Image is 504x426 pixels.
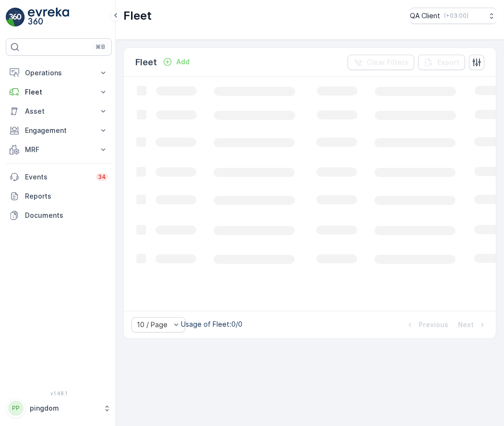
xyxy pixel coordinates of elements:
[8,401,24,416] div: PP
[410,8,496,24] button: QA Client(+03:00)
[6,83,112,102] button: Fleet
[418,55,465,70] button: Export
[25,211,108,220] p: Documents
[6,390,112,396] span: v 1.48.1
[419,320,448,330] p: Previous
[181,319,242,329] p: Usage of Fleet : 0/0
[98,173,106,181] p: 34
[123,8,152,24] p: Fleet
[28,8,69,27] img: logo_light-DOdMpM7g.png
[30,403,98,413] p: pingdom
[367,58,408,67] p: Clear Filters
[6,206,112,225] a: Documents
[159,56,193,68] button: Add
[25,106,93,116] p: Asset
[6,167,112,187] a: Events34
[25,145,93,154] p: MRF
[176,57,190,67] p: Add
[96,43,105,51] p: ⌘B
[25,172,90,182] p: Events
[6,8,25,27] img: logo
[6,398,112,418] button: PPpingdom
[135,56,157,69] p: Fleet
[348,55,414,70] button: Clear Filters
[457,319,488,331] button: Next
[6,187,112,206] a: Reports
[437,58,459,67] p: Export
[404,319,449,331] button: Previous
[6,102,112,121] button: Asset
[444,12,468,20] p: ( +03:00 )
[458,320,474,330] p: Next
[410,11,440,21] p: QA Client
[6,140,112,159] button: MRF
[25,68,93,78] p: Operations
[6,121,112,140] button: Engagement
[25,87,93,97] p: Fleet
[6,63,112,83] button: Operations
[25,191,108,201] p: Reports
[25,126,93,135] p: Engagement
